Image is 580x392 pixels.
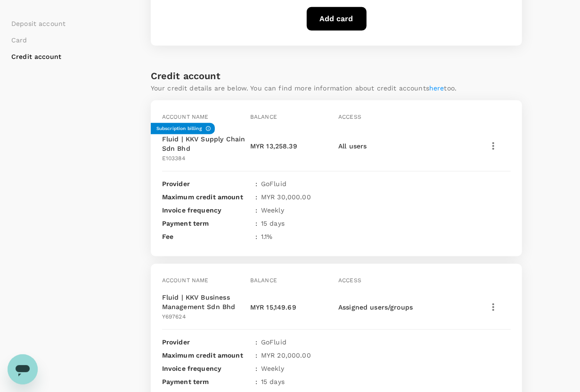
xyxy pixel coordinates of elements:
[255,377,257,386] span: :
[255,232,257,241] span: :
[162,219,252,228] p: Payment term
[261,337,286,347] p: GoFluid
[261,364,284,373] p: Weekly
[255,192,257,202] span: :
[261,192,311,202] p: MYR 30,000.00
[261,219,285,228] p: 15 days
[11,19,65,28] li: Deposit account
[250,302,296,312] p: MYR 15,149.69
[11,35,65,45] li: Card
[162,351,252,360] p: Maximum credit amount
[255,179,257,188] span: :
[162,179,252,188] p: Provider
[255,219,257,228] span: :
[261,232,273,241] p: 1.1 %
[156,125,202,132] h6: Subscription billing
[162,337,252,347] p: Provider
[338,277,361,284] span: Access
[261,351,311,360] p: MYR 20,000.00
[250,114,277,120] span: Balance
[255,205,257,215] span: :
[11,52,65,61] li: Credit account
[162,134,246,153] p: Fluid | KKV Supply Chain Sdn Bhd
[261,205,284,215] p: Weekly
[151,68,221,83] h6: Credit account
[162,377,252,386] p: Payment term
[429,84,444,92] a: here
[162,155,185,162] span: E103384
[162,277,209,284] span: Account name
[255,337,257,347] span: :
[162,364,252,373] p: Invoice frequency
[255,364,257,373] span: :
[162,232,252,241] p: Fee
[162,205,252,215] p: Invoice frequency
[151,83,457,93] p: Your credit details are below. You can find more information about credit accounts too.
[162,192,252,202] p: Maximum credit amount
[162,293,246,311] p: Fluid | KKV Business Management Sdn Bhd
[162,313,186,320] span: Y697624
[307,7,367,31] button: Add card
[338,303,413,311] span: Assigned users/groups
[250,141,297,151] p: MYR 13,258.39
[338,142,367,150] span: All users
[338,114,361,120] span: Access
[261,179,286,188] p: GoFluid
[162,114,209,120] span: Account name
[250,277,277,284] span: Balance
[261,377,285,386] p: 15 days
[255,351,257,360] span: :
[8,354,38,384] iframe: Button to launch messaging window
